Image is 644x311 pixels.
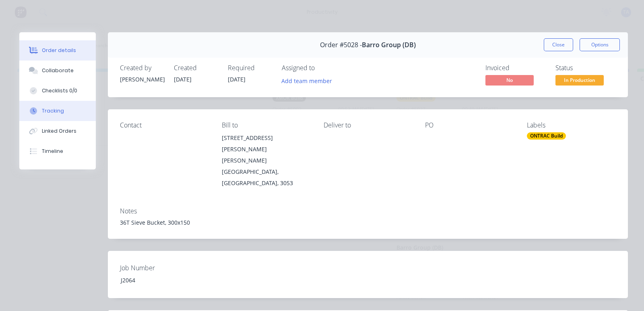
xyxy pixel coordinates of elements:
button: Order details [19,40,96,61]
button: Collaborate [19,61,96,81]
button: Tracking [19,101,96,121]
div: Notes [120,207,616,215]
div: PO [425,121,514,129]
div: [PERSON_NAME][GEOGRAPHIC_DATA], [GEOGRAPHIC_DATA], 3053 [222,155,311,189]
button: In Production [555,75,604,87]
div: Invoiced [485,64,546,72]
button: Timeline [19,141,96,161]
button: Close [544,38,573,51]
div: Bill to [222,121,311,129]
div: ONTRAC Build [527,132,566,140]
div: Required [228,64,272,72]
div: Collaborate [42,67,74,74]
div: J2064 [114,274,215,286]
button: Add team member [282,75,336,86]
span: No [485,75,534,85]
div: Linked Orders [42,127,76,135]
span: Barro Group (DB) [362,41,416,49]
div: [PERSON_NAME] [120,75,164,83]
div: Deliver to [324,121,413,129]
div: Tracking [42,107,64,115]
span: [DATE] [228,75,246,83]
div: Contact [120,121,209,129]
div: Status [555,64,616,72]
div: [STREET_ADDRESS][PERSON_NAME][PERSON_NAME][GEOGRAPHIC_DATA], [GEOGRAPHIC_DATA], 3053 [222,132,311,189]
div: Assigned to [282,64,362,72]
div: Order details [42,47,76,54]
button: Add team member [277,75,336,86]
div: [STREET_ADDRESS][PERSON_NAME] [222,132,311,155]
button: Checklists 0/0 [19,81,96,101]
div: Labels [527,121,616,129]
div: Created [174,64,218,72]
span: [DATE] [174,75,192,83]
label: Job Number [120,263,221,273]
span: Order #5028 - [320,41,362,49]
span: In Production [555,75,604,85]
div: Timeline [42,148,63,155]
div: 36T Sieve Bucket, 300x150 [120,218,616,227]
button: Linked Orders [19,121,96,141]
div: Checklists 0/0 [42,87,77,94]
div: Created by [120,64,164,72]
button: Options [580,38,620,51]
